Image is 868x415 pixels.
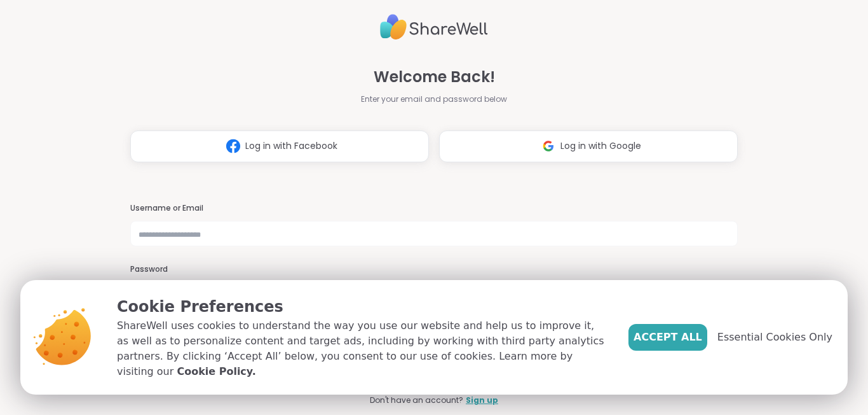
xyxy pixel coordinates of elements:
p: ShareWell uses cookies to understand the way you use our website and help us to improve it, as we... [117,318,608,379]
span: Log in with Google [560,139,641,153]
img: ShareWell Logomark [536,134,560,158]
span: Accept All [634,330,702,345]
h3: Username or Email [130,203,738,214]
span: Welcome Back! [374,66,495,88]
span: Enter your email and password below [361,94,507,105]
button: Log in with Google [439,130,738,162]
img: ShareWell Logomark [221,134,245,158]
span: Don't have an account? [370,395,463,406]
span: Essential Cookies Only [717,330,832,345]
a: Cookie Policy. [177,364,255,379]
h3: Password [130,264,738,275]
p: Cookie Preferences [117,295,608,318]
button: Log in with Facebook [130,130,429,162]
span: Log in with Facebook [245,139,337,153]
img: ShareWell Logo [380,9,488,45]
button: Accept All [628,324,707,351]
a: Sign up [466,395,498,406]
